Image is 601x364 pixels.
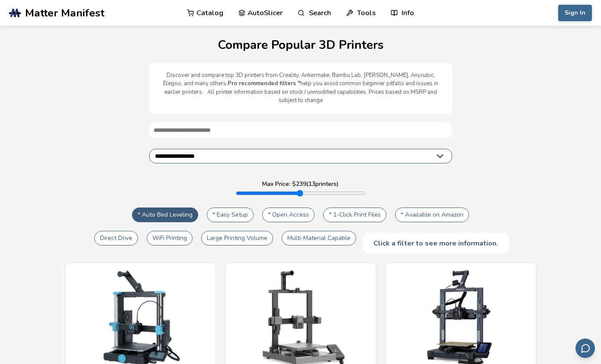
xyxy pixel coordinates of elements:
[558,5,592,21] button: Sign In
[25,7,104,19] span: Matter Manifest
[395,208,469,222] button: * Available on Amazon
[323,208,386,222] button: * 1-Click Print Files
[201,231,273,246] button: Large Printing Volume
[147,231,193,246] button: WiFi Printing
[262,208,315,222] button: * Open Access
[94,231,138,246] button: Direct Drive
[9,38,592,52] h1: Compare Popular 3D Printers
[575,338,595,358] button: Send feedback via email
[132,208,198,222] button: * Auto Bed Leveling
[207,208,254,222] button: * Easy Setup
[282,231,356,246] button: Multi-Material Capable
[363,233,509,254] div: Click a filter to see more information.
[158,71,444,105] p: Discover and compare top 3D printers from Creality, Ankermake, Bambu Lab, [PERSON_NAME], Anycubic...
[262,181,339,188] label: Max Price: $ 239 ( 13 printers)
[228,80,300,87] b: Pro recommended filters *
